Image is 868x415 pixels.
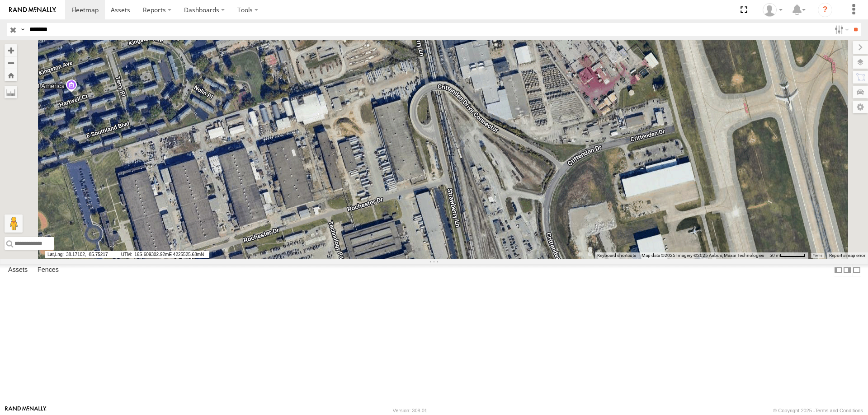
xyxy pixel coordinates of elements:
[5,44,17,56] button: Zoom in
[834,264,843,277] label: Dock Summary Table to the Left
[19,23,26,36] label: Search Query
[5,69,17,81] button: Zoom Home
[831,23,850,36] label: Search Filter Options
[759,3,786,17] div: Nele .
[33,264,63,276] label: Fences
[773,408,863,413] div: © Copyright 2025 -
[119,251,209,258] span: 16S 609302.92mE 4225525.68mN
[5,86,17,98] label: Measure
[829,253,865,258] a: Report a map error
[45,251,118,258] span: 38.17102, -85.75217
[813,254,822,257] a: Terms (opens in new tab)
[843,264,852,277] label: Dock Summary Table to the Right
[852,264,861,277] label: Hide Summary Table
[9,7,56,13] img: rand-logo.svg
[769,253,780,258] span: 50 m
[853,101,868,113] label: Map Settings
[5,406,47,415] a: Visit our Website
[393,408,427,413] div: Version: 308.01
[597,252,636,259] button: Keyboard shortcuts
[818,3,832,17] i: ?
[4,264,32,276] label: Assets
[5,56,17,69] button: Zoom out
[5,214,23,233] button: Drag Pegman onto the map to open Street View
[642,253,764,258] span: Map data ©2025 Imagery ©2025 Airbus, Maxar Technologies
[815,408,863,413] a: Terms and Conditions
[767,252,808,259] button: Map Scale: 50 m per 53 pixels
